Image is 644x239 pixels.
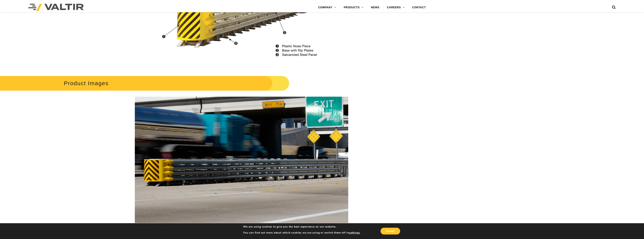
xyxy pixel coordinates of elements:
a: COMPANY [314,4,340,11]
a: PRODUCTS [340,4,367,11]
p: We are using cookies to give you the best experience on our website. [243,225,360,228]
button: Accept [381,228,400,234]
a: CAREERS [383,4,408,11]
p: You can find out more about which cookies we are using or switch them off in . [243,231,360,234]
button: settings [349,231,360,234]
a: NEWS [367,4,383,11]
a: CONTACT [408,4,430,11]
img: Valtir [28,4,84,11]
